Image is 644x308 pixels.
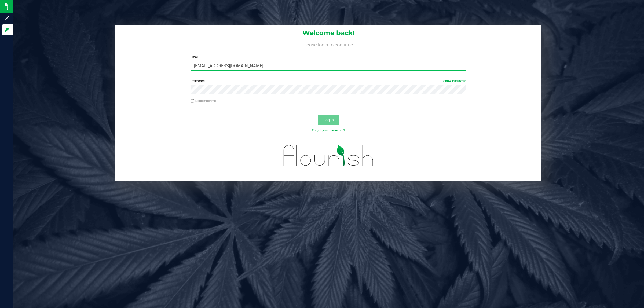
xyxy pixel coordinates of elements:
[443,79,466,83] a: Show Password
[115,30,541,36] h1: Welcome back!
[191,98,216,103] label: Remember me
[318,115,339,125] button: Log In
[191,55,467,60] label: Email
[191,79,205,83] span: Password
[323,118,334,122] span: Log In
[4,27,9,32] inline-svg: Log in
[312,129,345,132] a: Forgot your password?
[275,138,382,173] img: flourish_logo.svg
[115,41,541,47] h4: Please login to continue.
[191,99,194,103] input: Remember me
[4,16,9,21] inline-svg: Sign up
